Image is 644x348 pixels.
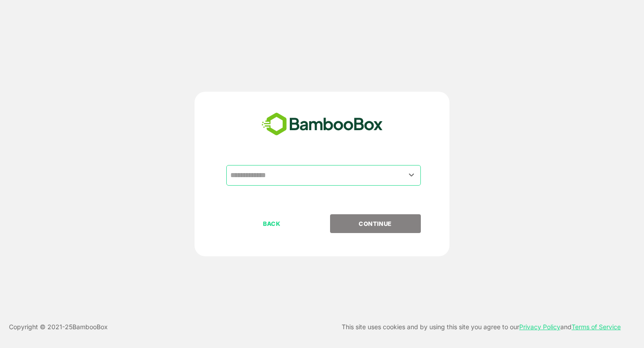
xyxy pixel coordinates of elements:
[257,110,388,139] img: bamboobox
[519,323,560,331] a: Privacy Policy
[342,322,621,332] p: This site uses cookies and by using this site you agree to our and
[572,323,621,331] a: Terms of Service
[406,169,418,181] button: Open
[330,219,420,229] p: CONTINUE
[226,214,317,233] button: BACK
[9,322,108,332] p: Copyright © 2021- 25 BambooBox
[330,214,421,233] button: CONTINUE
[227,219,317,229] p: BACK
